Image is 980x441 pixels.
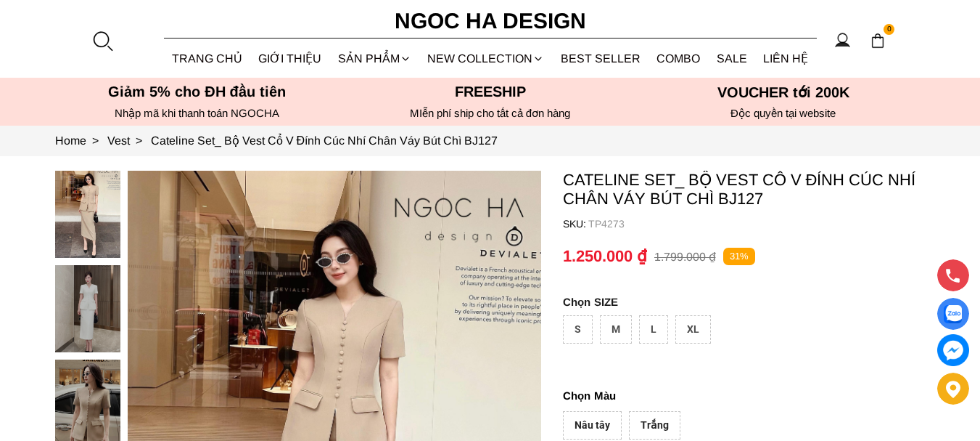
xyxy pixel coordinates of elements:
font: Nhập mã khi thanh toán NGOCHA [115,107,279,119]
div: Nâu tây [563,411,622,440]
span: > [86,134,104,147]
img: img-CART-ICON-ksit0nf1 [870,33,886,49]
p: TP4273 [588,218,926,230]
a: NEW COLLECTION [419,39,553,78]
a: GIỚI THIỆU [250,39,330,78]
div: S [563,315,593,344]
a: Display image [937,298,969,330]
a: Link to Home [55,134,107,147]
div: Trắng [629,411,680,440]
p: Màu [563,387,926,405]
a: Link to Cateline Set_ Bộ Vest Cổ V Đính Cúc Nhí Chân Váy Bút Chì BJ127 [151,134,498,147]
h5: VOUCHER tới 200K [641,84,926,101]
p: 31% [723,248,755,266]
p: 1.799.000 ₫ [654,250,716,264]
a: messenger [937,334,969,366]
div: L [639,315,668,344]
p: SIZE [563,296,926,308]
img: Display image [944,305,962,323]
img: Cateline Set_ Bộ Vest Cổ V Đính Cúc Nhí Chân Váy Bút Chì BJ127_mini_1 [55,265,120,352]
a: Combo [648,39,709,78]
div: SẢN PHẨM [330,39,420,78]
font: Giảm 5% cho ĐH đầu tiên [108,84,286,100]
a: BEST SELLER [553,39,649,78]
h6: SKU: [563,218,588,230]
a: Ngoc Ha Design [382,4,599,39]
p: 1.250.000 ₫ [563,247,647,266]
span: 0 [884,24,895,36]
div: M [600,315,632,344]
a: SALE [709,39,756,78]
img: Cateline Set_ Bộ Vest Cổ V Đính Cúc Nhí Chân Váy Bút Chì BJ127_mini_0 [55,171,120,258]
a: Link to Vest [107,134,151,147]
h6: Độc quyền tại website [641,107,926,120]
p: Cateline Set_ Bộ Vest Cổ V Đính Cúc Nhí Chân Váy Bút Chì BJ127 [563,171,926,209]
h6: MIễn phí ship cho tất cả đơn hàng [348,107,633,120]
span: > [130,134,148,147]
div: XL [675,315,711,344]
a: LIÊN HỆ [755,39,817,78]
font: Freeship [455,84,526,100]
a: TRANG CHỦ [164,39,251,78]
